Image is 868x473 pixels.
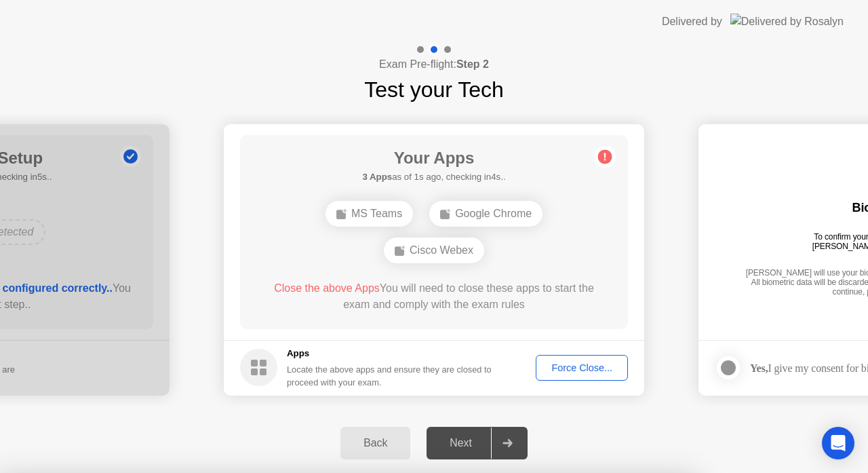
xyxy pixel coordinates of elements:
[325,201,413,227] div: MS Teams
[431,437,491,449] div: Next
[274,282,380,294] span: Close the above Apps
[429,201,542,227] div: Google Chrome
[344,437,406,449] div: Back
[750,362,768,374] strong: Yes,
[379,56,489,73] h4: Exam Pre-flight:
[384,238,484,263] div: Cisco Webex
[362,172,392,182] b: 3 Apps
[287,363,492,389] div: Locate the above apps and ensure they are closed to proceed with your exam.
[456,58,489,70] b: Step 2
[287,347,492,360] h5: Apps
[540,362,623,373] div: Force Close...
[822,427,854,459] div: Open Intercom Messenger
[362,170,505,184] h5: as of 1s ago, checking in4s..
[730,14,844,29] img: Delivered by Rosalyn
[662,14,722,30] div: Delivered by
[364,73,504,106] h1: Test your Tech
[362,146,505,170] h1: Your Apps
[260,280,609,313] div: You will need to close these apps to start the exam and comply with the exam rules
